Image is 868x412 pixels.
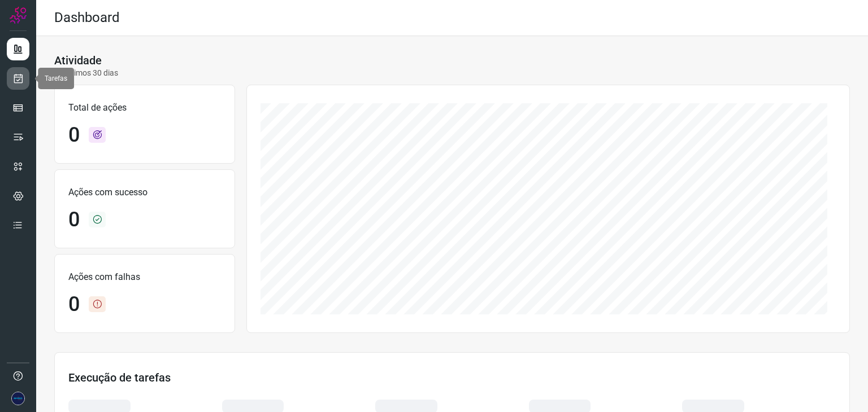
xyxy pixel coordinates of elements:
h1: 0 [68,123,80,147]
p: Total de ações [68,101,221,115]
h1: 0 [68,208,80,232]
h2: Dashboard [54,10,120,26]
h3: Execução de tarefas [68,371,836,384]
h1: 0 [68,292,80,317]
img: Logo [10,7,27,24]
img: 22969f4982dabb06060fe5952c18b817.JPG [11,392,25,405]
p: Ações com falhas [68,270,221,284]
h3: Atividade [54,54,102,67]
p: Ações com sucesso [68,186,221,199]
p: Últimos 30 dias [54,67,118,79]
span: Tarefas [45,74,67,82]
